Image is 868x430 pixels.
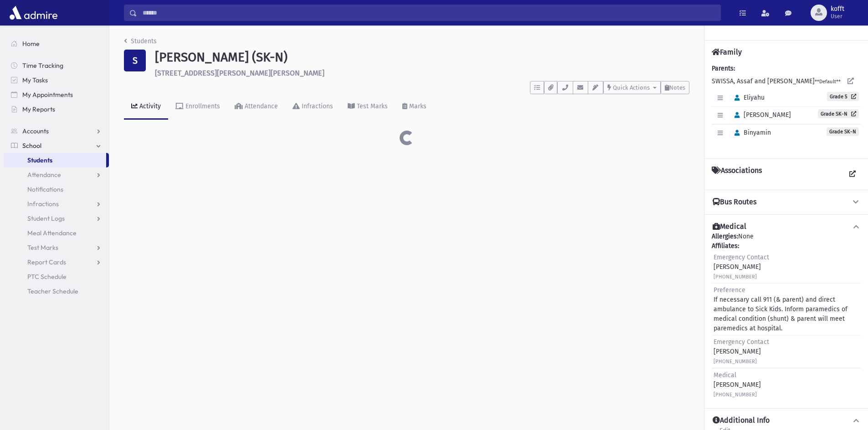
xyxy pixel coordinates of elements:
[713,197,756,207] h4: Bus Routes
[27,185,63,193] span: Notifications
[4,124,109,138] a: Accounts
[27,200,59,208] span: Infractions
[714,253,769,281] div: [PERSON_NAME]
[124,36,157,50] nav: breadcrumb
[712,64,861,151] div: SWISSA, Assaf and [PERSON_NAME]
[27,273,67,281] span: PTC Schedule
[714,337,769,366] div: [PERSON_NAME]
[4,240,109,255] a: Test Marks
[831,13,844,20] span: User
[661,81,689,94] button: Notes
[712,166,762,182] h4: Associations
[27,214,65,223] span: Student Logs
[714,370,761,399] div: [PERSON_NAME]
[22,40,40,48] span: Home
[730,94,765,101] span: Eliyahu
[712,416,861,425] button: Additional Info
[22,142,41,150] span: School
[4,153,106,167] a: Students
[155,69,689,77] h6: [STREET_ADDRESS][PERSON_NAME][PERSON_NAME]
[714,274,757,280] small: [PHONE_NUMBER]
[355,102,388,110] div: Test Marks
[138,102,161,110] div: Activity
[124,50,146,71] div: S
[395,94,434,120] a: Marks
[730,111,791,119] span: [PERSON_NAME]
[714,371,736,379] span: Medical
[613,84,650,91] span: Quick Actions
[713,222,746,232] h4: Medical
[831,5,844,13] span: kofft
[4,197,109,211] a: Infractions
[124,37,157,45] a: Students
[124,94,168,120] a: Activity
[714,359,757,364] small: [PHONE_NUMBER]
[603,81,661,94] button: Quick Actions
[137,5,720,21] input: Search
[340,94,395,120] a: Test Marks
[27,229,77,237] span: Meal Attendance
[27,258,66,266] span: Report Cards
[712,232,861,401] div: None
[27,171,61,179] span: Attendance
[714,392,757,398] small: [PHONE_NUMBER]
[4,73,109,87] a: My Tasks
[714,338,769,346] span: Emergency Contact
[712,233,738,240] b: Allergies:
[4,87,109,102] a: My Appointments
[27,287,78,295] span: Teacher Schedule
[4,138,109,153] a: School
[714,285,859,333] div: If necessary call 911 (& parent) and direct ambulance to Sick Kids. Inform paramedics of medical ...
[4,255,109,269] a: Report Cards
[285,94,340,120] a: Infractions
[713,416,770,425] h4: Additional Info
[184,102,220,110] div: Enrollments
[712,48,742,56] h4: Family
[22,127,49,135] span: Accounts
[669,84,685,91] span: Notes
[22,105,55,113] span: My Reports
[4,269,109,284] a: PTC Schedule
[712,242,739,250] b: Affiliates:
[27,243,58,252] span: Test Marks
[22,61,63,70] span: Time Tracking
[714,253,769,261] span: Emergency Contact
[243,102,278,110] div: Attendance
[844,166,861,182] a: View all Associations
[27,156,52,164] span: Students
[4,211,109,226] a: Student Logs
[4,58,109,73] a: Time Tracking
[730,129,771,137] span: Binyamin
[4,102,109,116] a: My Reports
[714,286,745,294] span: Preference
[300,102,333,110] div: Infractions
[4,36,109,51] a: Home
[712,197,861,207] button: Bus Routes
[712,65,735,72] b: Parents:
[407,102,426,110] div: Marks
[712,222,861,232] button: Medical
[4,284,109,298] a: Teacher Schedule
[227,94,285,120] a: Attendance
[4,167,109,182] a: Attendance
[7,4,60,22] img: AdmirePro
[22,76,48,84] span: My Tasks
[22,91,73,99] span: My Appointments
[168,94,227,120] a: Enrollments
[155,50,689,65] h1: [PERSON_NAME] (SK-N)
[4,182,109,197] a: Notifications
[827,127,859,136] span: Grade SK-N
[827,92,859,101] a: Grade 5
[4,226,109,240] a: Meal Attendance
[818,109,859,118] a: Grade SK-N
